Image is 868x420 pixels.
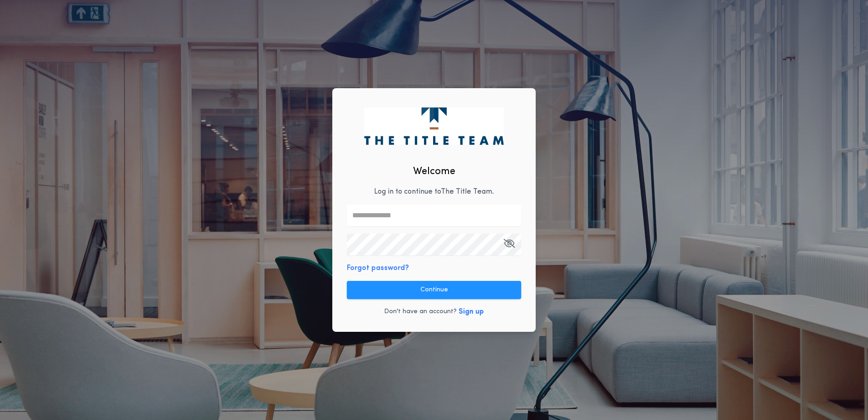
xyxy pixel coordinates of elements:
[384,307,457,316] p: Don't have an account?
[347,263,409,274] button: Forgot password?
[364,107,503,145] img: logo
[459,306,484,317] button: Sign up
[374,186,494,197] p: Log in to continue to The Title Team .
[413,164,455,179] h2: Welcome
[347,281,521,299] button: Continue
